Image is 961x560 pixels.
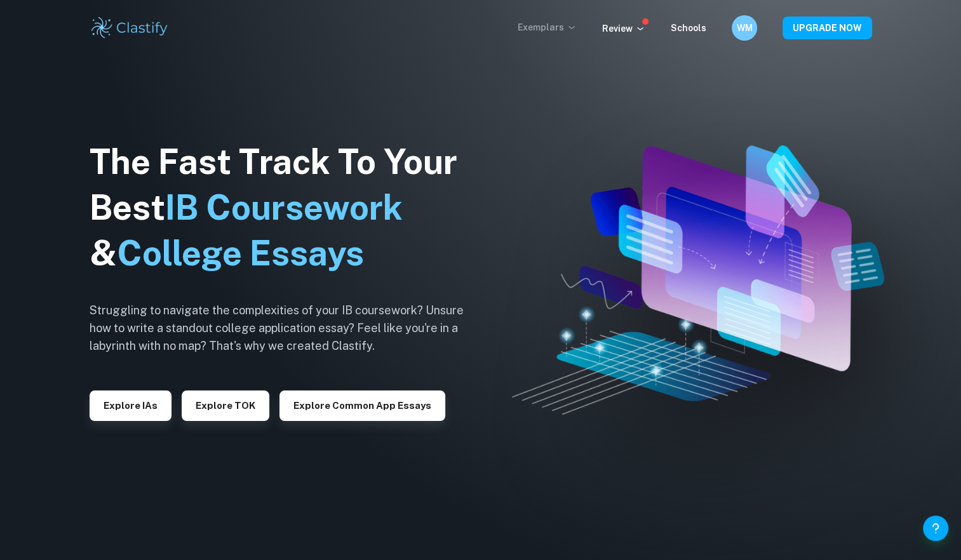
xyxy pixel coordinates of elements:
h6: WM [737,21,751,35]
a: Explore TOK [182,399,269,411]
a: Schools [671,23,706,33]
button: Explore IAs [90,390,171,421]
button: Help and Feedback [923,516,948,541]
h6: Struggling to navigate the complexities of your IB coursework? Unsure how to write a standout col... [90,302,483,355]
span: IB Coursework [165,187,403,227]
h1: The Fast Track To Your Best & [90,139,483,276]
a: Explore IAs [90,399,171,411]
p: Review [602,22,645,36]
a: Explore Common App essays [279,399,445,411]
p: Exemplars [518,20,577,34]
img: Clastify hero [512,145,884,414]
span: College Essays [117,233,364,273]
img: Clastify logo [90,15,170,41]
button: Explore Common App essays [279,390,445,421]
button: UPGRADE NOW [783,17,872,39]
button: Explore TOK [182,390,269,421]
button: WM [732,15,757,41]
